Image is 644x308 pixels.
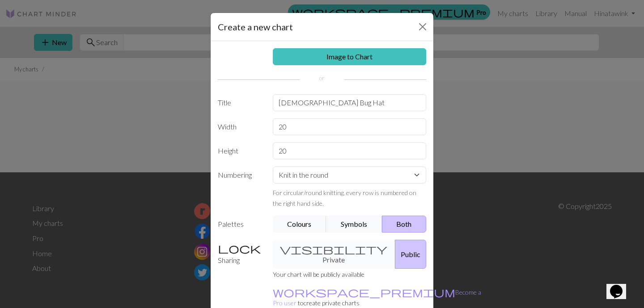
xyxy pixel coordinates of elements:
[212,94,267,111] label: Title
[273,288,481,307] small: to create private charts
[212,240,267,269] label: Sharing
[273,286,455,298] span: workspace_premium
[395,240,426,269] button: Public
[212,142,267,159] label: Height
[415,20,430,34] button: Close
[382,216,427,233] button: Both
[212,166,267,208] label: Numbering
[218,20,293,33] h5: Create a new chart
[212,216,267,233] label: Palettes
[212,118,267,135] label: Width
[606,272,635,299] iframe: chat widget
[273,189,416,207] small: For circular/round knitting, every row is numbered on the right hand side.
[273,271,364,278] small: Your chart will be publicly available
[273,216,327,233] button: Colours
[326,216,382,233] button: Symbols
[273,48,427,65] a: Image to Chart
[273,288,481,307] a: Become a Pro user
